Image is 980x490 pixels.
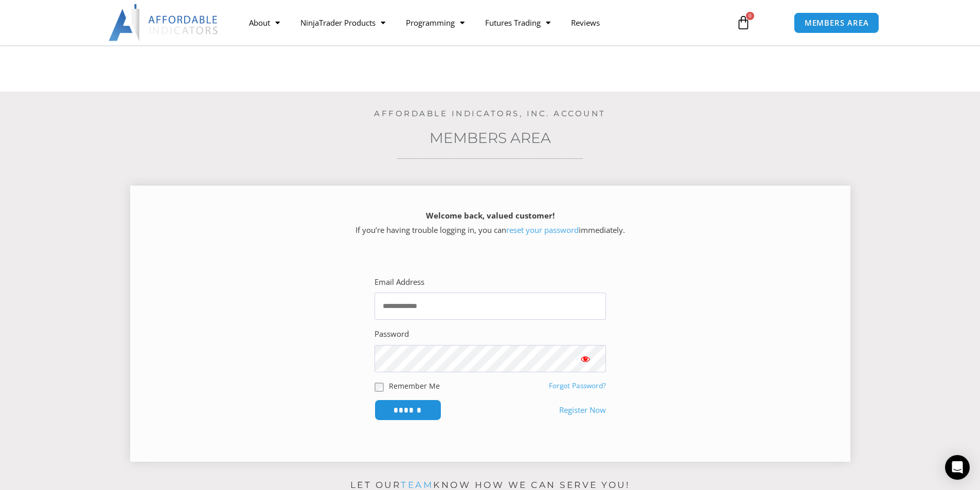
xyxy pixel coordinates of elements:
nav: Menu [239,11,724,34]
a: Affordable Indicators, Inc. Account [374,108,606,118]
label: Remember Me [389,380,440,391]
div: Open Intercom Messenger [945,455,970,480]
a: Forgot Password? [549,381,606,390]
a: Programming [396,11,475,34]
a: reset your password [506,225,579,235]
span: MEMBERS AREA [805,19,869,27]
span: 0 [746,12,754,20]
label: Password [375,327,409,341]
a: Members Area [430,129,551,147]
p: If you’re having trouble logging in, you can immediately. [148,209,832,238]
a: Reviews [561,11,610,34]
a: Register Now [559,403,606,418]
a: MEMBERS AREA [794,12,880,33]
a: team [401,480,433,490]
label: Email Address [375,275,424,289]
button: Show password [565,345,606,372]
a: NinjaTrader Products [290,11,396,34]
a: Futures Trading [475,11,561,34]
img: LogoAI | Affordable Indicators – NinjaTrader [109,4,219,41]
strong: Welcome back, valued customer! [426,210,555,221]
a: 0 [721,8,766,38]
a: About [239,11,290,34]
